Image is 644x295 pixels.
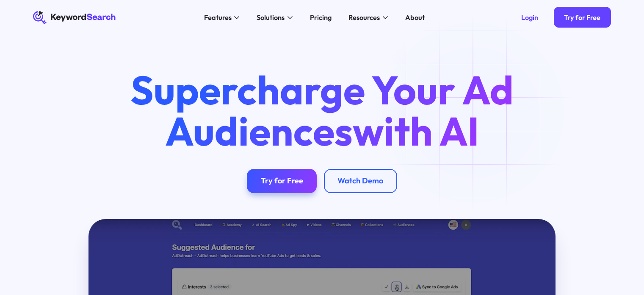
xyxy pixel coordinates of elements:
[261,176,303,186] div: Try for Free
[348,12,380,23] div: Resources
[204,12,232,23] div: Features
[304,11,337,25] a: Pricing
[400,11,430,25] a: About
[337,176,383,186] div: Watch Demo
[554,7,611,28] a: Try for Free
[257,12,285,23] div: Solutions
[247,169,317,193] a: Try for Free
[310,12,332,23] div: Pricing
[114,69,529,152] h1: Supercharge Your Ad Audiences
[511,7,548,28] a: Login
[353,106,479,156] span: with AI
[521,13,538,22] div: Login
[405,12,425,23] div: About
[564,13,600,22] div: Try for Free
